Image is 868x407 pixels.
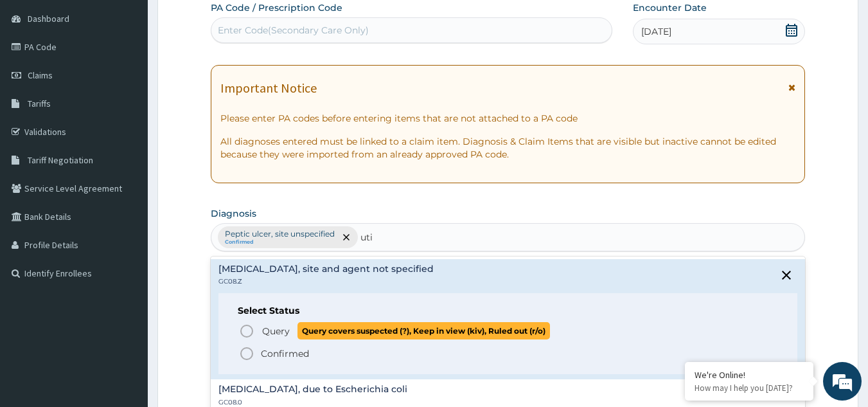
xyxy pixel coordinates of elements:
div: Chat with us now [67,72,216,89]
span: Dashboard [28,13,69,24]
h6: Select Status [238,306,779,316]
div: We're Online! [695,369,804,381]
p: GC08.0 [218,398,407,407]
i: status option filled [239,346,254,361]
label: Diagnosis [211,207,256,220]
label: PA Code / Prescription Code [211,1,342,14]
span: Tariff Negotiation [28,154,93,166]
p: Please enter PA codes before entering items that are not attached to a PA code [220,112,796,125]
div: Enter Code(Secondary Care Only) [218,24,369,37]
h4: [MEDICAL_DATA], due to Escherichia coli [218,384,407,394]
div: Minimize live chat window [211,6,242,37]
span: Query [262,325,290,338]
label: Encounter Date [633,1,707,14]
p: Peptic ulcer, site unspecified [225,229,335,239]
i: close select status [779,267,794,283]
span: [DATE] [641,25,671,38]
h4: [MEDICAL_DATA], site and agent not specified [218,264,434,274]
img: d_794563401_company_1708531726252_794563401 [24,64,52,96]
p: GC08.Z [218,277,434,286]
span: Tariffs [28,98,51,109]
textarea: Type your message and hit 'Enter' [6,271,245,316]
small: Confirmed [225,239,335,246]
span: remove selection option [341,231,352,243]
span: We're online! [75,122,177,251]
p: All diagnoses entered must be linked to a claim item. Diagnosis & Claim Items that are visible bu... [220,135,796,161]
p: How may I help you today? [695,383,804,393]
p: Confirmed [261,347,309,360]
span: Query covers suspected (?), Keep in view (kiv), Ruled out (r/o) [297,322,550,339]
i: status option query [239,323,254,339]
h1: Important Notice [220,81,317,95]
span: Claims [28,69,53,81]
